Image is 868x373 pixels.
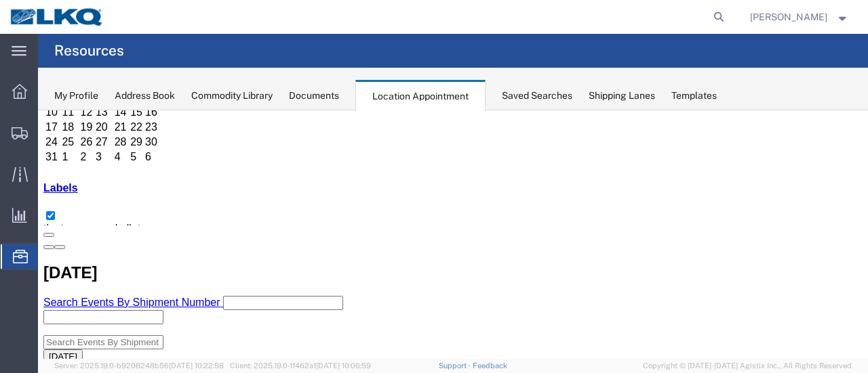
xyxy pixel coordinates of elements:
div: Commodity Library [191,89,273,103]
td: 5 [92,40,105,53]
span: Search Events By Shipment Number [5,186,182,198]
div: Documents [289,89,339,103]
td: 4 [76,40,91,53]
img: logo [9,7,104,27]
a: Feedback [473,361,507,370]
h2: [DATE] [5,153,825,172]
span: [DATE] 10:06:59 [316,361,371,370]
td: 6 [106,40,121,53]
td: 2 [42,40,56,53]
div: Address Book [115,89,175,103]
td: 18 [23,10,40,24]
div: Shipping Lanes [589,89,655,103]
span: Sopha Sam [750,9,827,24]
div: My Profile [54,89,98,103]
h4: Resources [54,34,124,68]
input: Search Events By Shipment Number [5,225,125,239]
div: Saved Searches [502,89,572,103]
span: Copyright © [DATE]-[DATE] Agistix Inc., All Rights Reserved [643,360,852,372]
td: 21 [76,10,91,24]
td: 30 [106,25,121,39]
td: 31 [7,40,22,53]
input: tlanta ages and allets [8,101,17,110]
span: tlanta ages and allets [5,112,108,124]
td: 28 [76,25,91,39]
td: 25 [23,25,40,39]
td: 23 [106,10,121,24]
div: Templates [671,89,717,103]
a: Search Events By Shipment Number [5,186,185,198]
td: 1 [23,40,40,53]
iframe: FS Legacy Container [38,110,868,359]
span: Server: 2025.19.0-b9208248b56 [54,361,224,370]
div: Location Appointment [355,80,486,111]
a: Support [439,361,473,370]
td: 29 [92,25,105,39]
button: [DATE] [5,239,45,253]
td: 17 [7,10,22,24]
td: 27 [57,25,75,39]
td: 3 [57,40,75,53]
button: [PERSON_NAME] [749,9,850,25]
td: 19 [42,10,56,24]
span: [DATE] 10:22:58 [169,361,224,370]
td: 22 [92,10,105,24]
span: Client: 2025.19.0-1f462a1 [230,361,371,370]
a: Labels [5,72,40,83]
td: 20 [57,10,75,24]
td: 24 [7,25,22,39]
td: 26 [42,25,56,39]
